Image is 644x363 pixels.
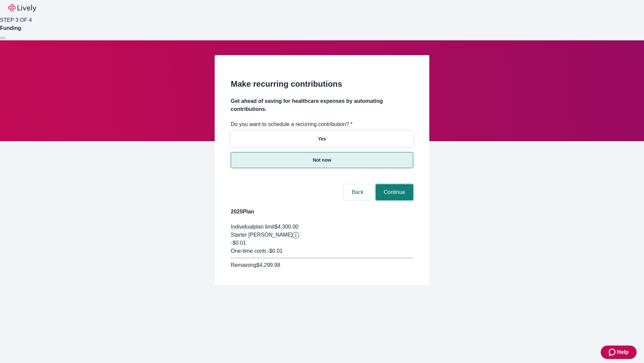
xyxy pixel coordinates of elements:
[231,97,413,113] h4: Get ahead of saving for healthcare expenses by automating contributions.
[231,248,267,254] span: One-time contr.
[313,157,331,164] p: Not now
[267,248,282,254] span: - $0.01
[318,135,326,143] p: Yes
[343,184,372,200] button: Back
[231,78,413,90] h2: Make recurring contributions
[8,4,36,12] img: Lively
[256,262,280,268] span: $4,299.98
[231,120,353,128] label: Do you want to schedule a recurring contribution? *
[609,348,617,356] svg: Zendesk support icon
[231,262,256,268] span: Remaining
[292,232,299,239] button: Lively will contribute $0.01 to establish your account
[292,232,299,239] svg: Starter penny details
[601,346,637,359] button: Zendesk support iconHelp
[275,224,299,230] span: $4,300.00
[231,208,413,216] h4: 2025 Plan
[231,131,413,147] button: Yes
[231,224,275,230] span: Individual plan limit
[376,184,413,200] button: Continue
[231,240,246,246] span: -$0.01
[231,232,292,238] span: Starter [PERSON_NAME]
[617,348,629,356] span: Help
[231,152,413,168] button: Not now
